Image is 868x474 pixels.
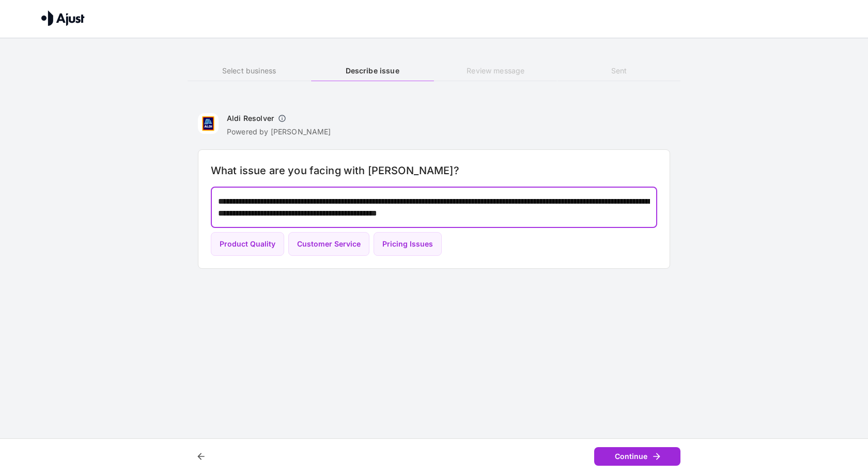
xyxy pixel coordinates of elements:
h6: Review message [434,65,557,77]
h6: Aldi Resolver [227,113,274,124]
h6: What issue are you facing with [PERSON_NAME]? [211,162,657,179]
button: Pricing Issues [374,232,442,256]
button: Continue [594,447,680,466]
h6: Describe issue [311,65,434,77]
button: Customer Service [288,232,369,256]
button: Product Quality [211,232,284,256]
h6: Sent [557,65,680,77]
h6: Select business [188,65,311,77]
img: Aldi [198,113,219,134]
p: Powered by [PERSON_NAME] [227,127,331,137]
img: Ajust [41,10,85,26]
